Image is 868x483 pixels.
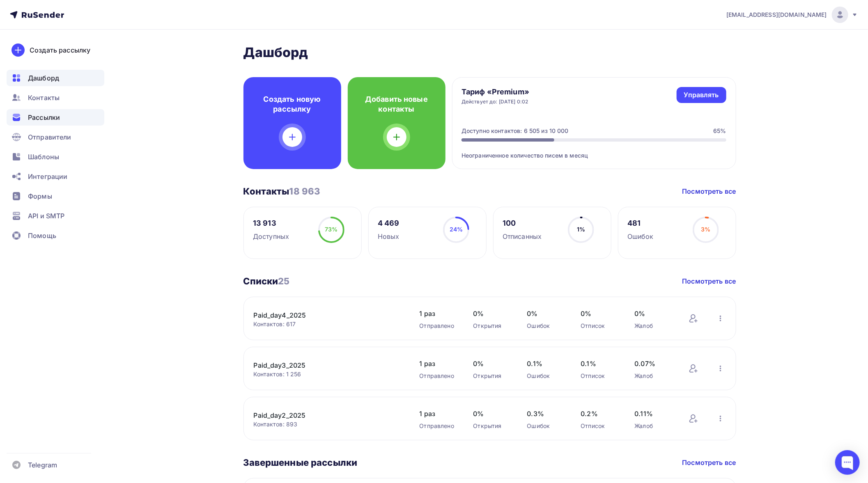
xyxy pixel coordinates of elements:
a: Контакты [7,89,104,106]
span: 3% [701,226,710,233]
span: 0.07% [635,359,672,369]
span: Дашборд [28,73,59,83]
div: Действует до: [DATE] 0:02 [462,98,529,105]
div: Отправлено [420,372,457,380]
span: 18 963 [289,186,320,197]
span: 0.1% [527,359,565,369]
div: Доступно контактов: 6 505 из 10 000 [462,127,569,135]
a: Посмотреть все [682,186,736,196]
div: Жалоб [635,372,672,380]
span: 0.1% [581,359,618,369]
h4: Тариф «Premium» [462,87,529,97]
div: Жалоб [635,422,672,430]
div: Доступных [253,231,289,241]
a: Посмотреть все [682,276,736,286]
div: Открытия [473,372,511,380]
a: Дашборд [7,70,104,86]
span: 0% [473,359,511,369]
div: Управлять [684,90,719,100]
h3: Завершенные рассылки [243,457,358,468]
span: 0.11% [635,409,672,419]
a: Paid_day4_2025 [254,310,393,320]
span: Контакты [28,93,60,103]
span: [EMAIL_ADDRESS][DOMAIN_NAME] [726,11,827,19]
h4: Создать новую рассылку [257,94,328,114]
span: 0% [527,309,565,318]
div: Отправлено [420,422,457,430]
a: [EMAIL_ADDRESS][DOMAIN_NAME] [726,7,858,23]
div: 65% [714,127,726,135]
span: 0.3% [527,409,565,419]
div: Отписок [581,322,618,330]
div: Ошибок [527,422,565,430]
a: Рассылки [7,109,104,126]
div: Создать рассылку [30,45,90,55]
span: 0% [581,309,618,318]
span: Шаблоны [28,152,59,162]
span: Telegram [28,460,57,470]
div: Отписок [581,372,618,380]
span: 0% [473,409,511,419]
div: Отписок [581,422,618,430]
a: Paid_day2_2025 [254,410,393,420]
div: 13 913 [253,218,289,228]
h2: Дашборд [243,44,736,61]
span: Отправители [28,132,71,142]
span: 73% [325,226,338,233]
span: 0% [635,309,672,318]
span: Интеграции [28,172,67,181]
div: Жалоб [635,322,672,330]
span: 1 раз [420,309,457,318]
span: 1 раз [420,359,457,369]
a: Paid_day3_2025 [254,360,393,370]
div: Открытия [473,422,511,430]
div: Отписанных [503,231,542,241]
span: 24% [450,226,463,233]
h3: Контакты [243,185,320,197]
div: Открытия [473,322,511,330]
a: Шаблоны [7,149,104,165]
span: 0.2% [581,409,618,419]
h4: Добавить новые контакты [361,94,432,114]
span: 25 [278,276,289,286]
a: Посмотреть все [682,458,736,467]
span: Рассылки [28,112,60,122]
span: Формы [28,191,52,201]
div: Ошибок [527,372,565,380]
div: 100 [503,218,542,228]
div: Контактов: 1 256 [254,370,403,378]
span: API и SMTP [28,211,64,221]
div: Отправлено [420,322,457,330]
span: 1% [577,226,585,233]
div: Новых [378,231,400,241]
div: Ошибок [627,231,654,241]
div: Контактов: 617 [254,320,403,328]
div: Контактов: 893 [254,420,403,428]
div: 4 469 [378,218,400,228]
span: 1 раз [420,409,457,419]
a: Отправители [7,129,104,145]
div: 481 [627,218,654,228]
h3: Списки [243,275,290,287]
a: Формы [7,188,104,204]
div: Неограниченное количество писем в месяц [462,142,726,160]
span: Помощь [28,231,56,240]
span: 0% [473,309,511,318]
div: Ошибок [527,322,565,330]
